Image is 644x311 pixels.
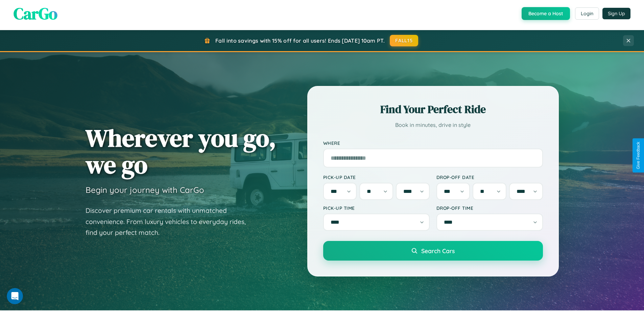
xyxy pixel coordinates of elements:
p: Discover premium car rentals with unmatched convenience. From luxury vehicles to everyday rides, ... [86,205,255,238]
p: Book in minutes, drive in style [323,120,543,130]
label: Pick-up Time [323,205,430,211]
button: FALL15 [390,35,418,46]
span: Search Cars [421,247,455,254]
h3: Begin your journey with CarGo [86,185,204,195]
h1: Wherever you go, we go [86,125,276,178]
button: Sign Up [602,8,630,19]
button: Become a Host [522,7,570,20]
h2: Find Your Perfect Ride [323,102,543,117]
label: Pick-up Date [323,174,430,180]
label: Where [323,140,543,146]
label: Drop-off Time [436,205,543,211]
button: Search Cars [323,241,543,261]
button: Login [575,7,599,20]
iframe: Intercom live chat [7,288,23,304]
label: Drop-off Date [436,174,543,180]
span: Fall into savings with 15% off for all users! Ends [DATE] 10am PT. [215,37,385,44]
div: Give Feedback [636,142,641,169]
span: CarGo [14,2,57,25]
